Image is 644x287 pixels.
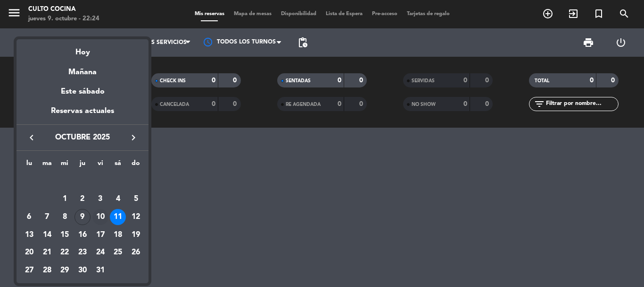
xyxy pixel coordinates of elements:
button: keyboard_arrow_left [23,131,40,144]
td: 17 de octubre de 2025 [91,226,109,244]
td: 16 de octubre de 2025 [74,226,91,244]
div: 19 [128,227,144,243]
div: 5 [128,191,144,207]
div: 1 [57,191,73,207]
td: 1 de octubre de 2025 [56,191,74,209]
div: 14 [39,227,55,243]
div: 4 [110,191,126,207]
td: 4 de octubre de 2025 [109,191,127,209]
div: 20 [21,245,37,261]
td: 10 de octubre de 2025 [91,208,109,226]
td: 31 de octubre de 2025 [91,261,109,279]
div: 6 [21,209,37,225]
div: 25 [110,245,126,261]
button: keyboard_arrow_right [125,131,142,144]
td: 15 de octubre de 2025 [56,226,74,244]
div: 15 [57,227,73,243]
div: Reservas actuales [17,105,149,124]
span: octubre 2025 [40,131,125,144]
div: 3 [92,191,108,207]
div: 16 [74,227,91,243]
th: jueves [74,158,91,173]
th: domingo [127,158,145,173]
th: viernes [91,158,109,173]
th: sábado [109,158,127,173]
div: 10 [92,209,108,225]
i: keyboard_arrow_right [128,132,139,143]
td: 12 de octubre de 2025 [127,208,145,226]
td: 8 de octubre de 2025 [56,208,74,226]
div: 29 [57,262,73,278]
div: 12 [128,209,144,225]
th: miércoles [56,158,74,173]
div: 9 [74,209,91,225]
div: 23 [74,245,91,261]
div: 30 [74,262,91,278]
td: 11 de octubre de 2025 [109,208,127,226]
td: 19 de octubre de 2025 [127,226,145,244]
td: 18 de octubre de 2025 [109,226,127,244]
div: 31 [92,262,108,278]
div: Mañana [17,59,149,78]
i: keyboard_arrow_left [26,132,37,143]
td: 3 de octubre de 2025 [91,191,109,209]
td: 24 de octubre de 2025 [91,244,109,262]
td: 27 de octubre de 2025 [20,261,38,279]
div: 22 [57,245,73,261]
td: 22 de octubre de 2025 [56,244,74,262]
div: 24 [92,245,108,261]
td: 6 de octubre de 2025 [20,208,38,226]
div: 21 [39,245,55,261]
td: 5 de octubre de 2025 [127,191,145,209]
th: martes [38,158,56,173]
div: 27 [21,262,37,278]
div: 17 [92,227,108,243]
td: 20 de octubre de 2025 [20,244,38,262]
td: 14 de octubre de 2025 [38,226,56,244]
div: 7 [39,209,55,225]
td: 23 de octubre de 2025 [74,244,91,262]
div: 11 [110,209,126,225]
div: 13 [21,227,37,243]
td: 30 de octubre de 2025 [74,261,91,279]
td: 21 de octubre de 2025 [38,244,56,262]
td: 26 de octubre de 2025 [127,244,145,262]
td: 9 de octubre de 2025 [74,208,91,226]
td: 2 de octubre de 2025 [74,191,91,209]
div: 26 [128,245,144,261]
div: 18 [110,227,126,243]
th: lunes [20,158,38,173]
td: 25 de octubre de 2025 [109,244,127,262]
td: OCT. [20,173,145,191]
td: 28 de octubre de 2025 [38,261,56,279]
td: 13 de octubre de 2025 [20,226,38,244]
div: Este sábado [17,78,149,105]
td: 29 de octubre de 2025 [56,261,74,279]
div: Hoy [17,39,149,59]
div: 2 [74,191,91,207]
td: 7 de octubre de 2025 [38,208,56,226]
div: 8 [57,209,73,225]
div: 28 [39,262,55,278]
